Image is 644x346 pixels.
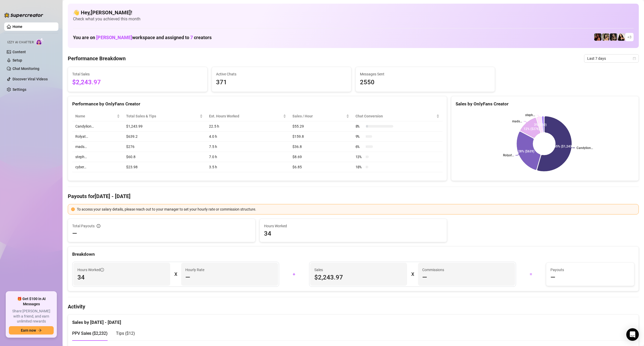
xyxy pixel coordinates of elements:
span: Earn now [21,328,36,332]
div: Sales by OnlyFans Creator [456,100,634,108]
span: — [72,229,77,238]
td: steph… [72,152,123,162]
span: [PERSON_NAME] [96,35,132,40]
th: Total Sales & Tips [123,111,206,121]
span: Name [75,113,116,119]
span: Messages Sent [360,71,491,77]
td: $276 [123,142,206,152]
img: logo-BBDzfeDw.svg [4,13,43,18]
div: To access your salary details, please reach out to your manager to set your hourly rate or commis... [77,206,635,212]
td: Candylion… [72,121,123,132]
article: Hourly Rate [185,267,204,273]
td: 7.0 h [206,152,289,162]
td: $55.29 [289,121,352,132]
span: Last 7 days [587,55,636,62]
span: Izzy AI Chatter [7,40,34,45]
td: $639.2 [123,132,206,142]
span: 7 [190,35,193,40]
text: Rolyat… [503,153,514,157]
th: Name [72,111,123,121]
button: Earn nowarrow-right [9,326,54,335]
span: Hours Worked [77,267,104,273]
td: 4.0 h [206,132,289,142]
span: Share [PERSON_NAME] with a friend, and earn unlimited rewards [9,309,54,324]
td: $60.8 [123,152,206,162]
text: mads… [512,120,522,123]
span: exclamation-circle [71,207,75,211]
span: 8 % [355,123,364,129]
span: info-circle [97,224,100,228]
span: $2,243.97 [314,273,403,282]
span: arrow-right [38,329,42,332]
td: 3.5 h [206,162,289,172]
td: mads… [72,142,123,152]
div: X [411,270,414,278]
div: X [174,270,177,278]
span: + 3 [627,34,631,40]
span: 9 % [355,134,364,139]
img: Rolyat [610,33,617,41]
span: 13 % [355,154,364,160]
img: mads [618,33,625,41]
span: 34 [264,229,443,238]
span: calendar [633,57,636,60]
text: steph… [525,113,535,117]
div: Sales by [DATE] - [DATE] [72,315,634,326]
td: $6.85 [289,162,352,172]
span: Total Sales [72,71,203,77]
td: $23.98 [123,162,206,172]
span: Total Sales & Tips [126,113,199,119]
span: PPV Sales ( $2,232 ) [72,331,108,336]
span: 371 [216,77,347,87]
img: Candylion [602,33,609,41]
span: Active Chats [216,71,347,77]
span: 2550 [360,77,491,87]
span: $2,243.97 [72,77,203,87]
span: 18 % [355,164,364,170]
div: = [519,270,543,278]
div: Est. Hours Worked [209,113,282,119]
a: Discover Viral Videos [13,77,48,81]
span: Payouts [550,267,630,273]
div: Breakdown [72,251,634,258]
span: 🎁 Get $100 in AI Messages [9,296,54,307]
span: — [185,273,190,282]
text: Candylion… [576,146,593,150]
td: $1,243.99 [123,121,206,132]
td: 7.5 h [206,142,289,152]
span: Chat Conversion [355,113,436,119]
td: Rolyat… [72,132,123,142]
td: $159.8 [289,132,352,142]
a: Settings [13,87,26,92]
h4: 👋 Hey, [PERSON_NAME] ! [73,9,634,16]
span: — [422,273,427,282]
span: Sales [314,267,403,273]
span: — [550,273,555,282]
h4: Performance Breakdown [68,55,126,62]
span: Sales / Hour [292,113,345,119]
h4: Activity [68,303,639,310]
div: Open Intercom Messenger [626,328,639,341]
span: Total Payouts [72,223,95,229]
span: Hours Worked [264,223,443,229]
h1: You are on workspace and assigned to creators [73,35,212,40]
a: Content [13,50,26,54]
span: info-circle [100,268,104,272]
h4: Payouts for [DATE] - [DATE] [68,193,639,200]
a: Setup [13,58,22,62]
span: 6 % [355,144,364,150]
th: Chat Conversion [352,111,443,121]
span: Check what you achieved this month [73,16,634,22]
img: steph [594,33,602,41]
article: Commissions [422,267,444,273]
td: cyber… [72,162,123,172]
span: 34 [77,273,166,282]
td: 22.5 h [206,121,289,132]
a: Home [13,25,22,29]
a: Chat Monitoring [13,67,39,71]
td: $8.69 [289,152,352,162]
img: AI Chatter [36,38,44,45]
span: Tips ( $12 ) [116,331,135,336]
div: Performance by OnlyFans Creator [72,100,443,108]
td: $36.8 [289,142,352,152]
